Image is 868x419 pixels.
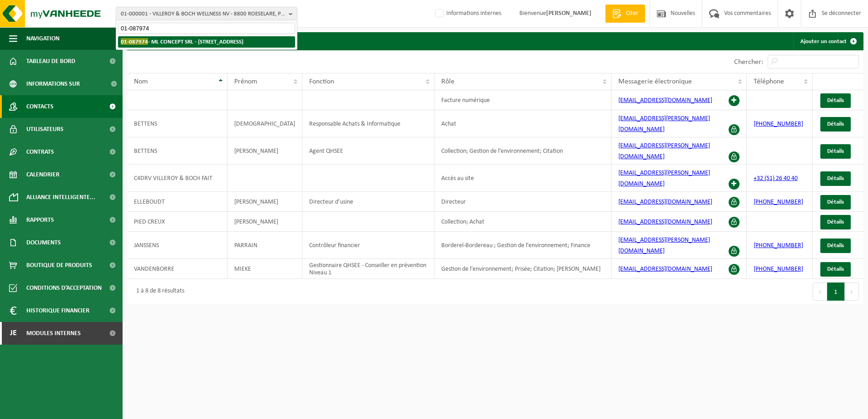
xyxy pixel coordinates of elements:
[127,259,227,279] td: VANDENBORRE
[827,243,844,248] span: Détails
[127,110,227,137] td: BETTENS
[434,165,611,192] td: Accès au site
[434,212,611,232] td: Collection; Achat
[793,32,863,50] a: Ajouter un contact
[127,232,227,259] td: JANSSENS
[227,192,302,212] td: [PERSON_NAME]
[618,97,712,104] a: [EMAIL_ADDRESS][DOMAIN_NAME]
[618,78,692,85] span: Messagerie électronique
[434,232,611,259] td: Borderel-Bordereau ; Gestion de l’environnement; Finance
[845,283,859,301] button: Prochain
[26,118,64,141] span: Utilisateurs
[127,137,227,165] td: BETTENS
[827,175,844,181] span: Détails
[754,199,803,205] a: [PHONE_NUMBER]
[302,192,435,212] td: Directeur d’usine
[127,212,227,232] td: PIED CREUX
[26,322,81,345] span: Modules internes
[26,231,61,254] span: Documents
[434,137,611,165] td: Collection; Gestion de l’environnement; Citation
[754,242,803,249] a: [PHONE_NUMBER]
[227,259,302,279] td: MIEKE
[26,163,59,186] span: Calendrier
[127,192,227,212] td: ELLEBOUDT
[820,144,851,159] a: Détails
[116,7,297,20] button: 01-000001 - VILLEROY & BOCH WELLNESS NV - 8800 ROESELARE, POPULIERSTRAAT 1
[127,165,227,192] td: C4DRV VILLEROY & BOCH FAIT
[302,110,435,137] td: Responsable Achats & Informatique
[121,38,148,45] span: 01-087974
[618,115,710,133] a: [EMAIL_ADDRESS][PERSON_NAME][DOMAIN_NAME]
[302,232,435,259] td: Contrôleur financier
[754,175,798,182] a: +32 (51) 26 40 40
[26,27,59,50] span: Navigation
[618,266,712,273] a: [EMAIL_ADDRESS][DOMAIN_NAME]
[800,39,847,44] font: Ajouter un contact
[546,10,592,17] strong: [PERSON_NAME]
[121,38,243,45] strong: - ML CONCEPT SRL - [STREET_ADDRESS]
[26,186,95,209] span: Alliance intelligente...
[754,78,784,85] span: Téléphone
[26,277,102,299] span: Conditions d’acceptation
[820,262,851,277] a: Détails
[827,148,844,154] span: Détails
[820,117,851,132] a: Détails
[434,259,611,279] td: Gestion de l’environnement; Prisée; Citation; [PERSON_NAME]
[820,195,851,209] a: Détails
[519,10,592,17] font: Bienvenue
[605,5,645,23] a: Citer
[26,141,54,163] span: Contrats
[26,73,105,95] span: Informations sur l’entreprise
[820,215,851,229] a: Détails
[827,97,844,103] span: Détails
[134,78,148,85] span: Nom
[227,232,302,259] td: PARRAIN
[618,237,710,254] a: [EMAIL_ADDRESS][PERSON_NAME][DOMAIN_NAME]
[132,283,184,300] div: 1 à 8 de 8 résultats
[26,254,92,277] span: Boutique de produits
[441,78,454,85] span: Rôle
[434,192,611,212] td: Directeur
[618,219,712,225] a: [EMAIL_ADDRESS][DOMAIN_NAME]
[227,212,302,232] td: [PERSON_NAME]
[827,121,844,127] span: Détails
[624,9,641,18] span: Citer
[820,239,851,253] a: Détails
[309,78,334,85] span: Fonction
[820,171,851,186] a: Détails
[118,23,295,34] input: Recherche d’emplacements liés
[618,142,710,160] a: [EMAIL_ADDRESS][PERSON_NAME][DOMAIN_NAME]
[734,58,763,66] label: Chercher:
[820,93,851,108] a: Détails
[227,137,302,165] td: [PERSON_NAME]
[434,90,611,110] td: Facture numérique
[121,7,285,21] span: 01-000001 - VILLEROY & BOCH WELLNESS NV - 8800 ROESELARE, POPULIERSTRAAT 1
[827,219,844,225] span: Détails
[754,121,803,127] a: [PHONE_NUMBER]
[754,266,803,273] a: [PHONE_NUMBER]
[302,137,435,165] td: Agent QHSEE
[9,322,17,345] span: Je
[827,266,844,272] span: Détails
[827,199,844,205] span: Détails
[434,7,501,20] label: Informations internes
[234,78,257,85] span: Prénom
[26,95,54,118] span: Contacts
[618,170,710,187] a: [EMAIL_ADDRESS][PERSON_NAME][DOMAIN_NAME]
[26,50,75,73] span: Tableau de bord
[827,283,845,301] button: 1
[434,110,611,137] td: Achat
[813,283,827,301] button: Précédent
[302,259,435,279] td: Gestionnaire QHSEE - Conseiller en prévention Niveau 1
[227,110,302,137] td: [DEMOGRAPHIC_DATA]
[26,209,54,231] span: Rapports
[26,299,89,322] span: Historique financier
[618,199,712,205] a: [EMAIL_ADDRESS][DOMAIN_NAME]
